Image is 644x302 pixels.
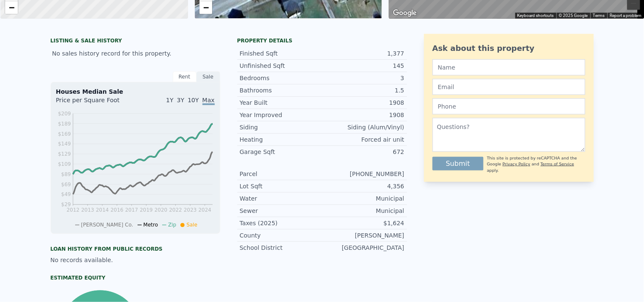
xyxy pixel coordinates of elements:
span: Metro [143,222,158,228]
div: Year Built [240,98,322,107]
button: Keyboard shortcuts [517,13,554,19]
input: Email [433,79,585,95]
a: Open this area in Google Maps (opens a new window) [391,8,419,19]
div: County [240,231,322,240]
div: Unfinished Sqft [240,62,322,70]
tspan: $49 [61,192,71,198]
div: Bedrooms [240,74,322,82]
div: Sale [197,71,220,82]
div: Bathrooms [240,86,322,95]
div: Heating [240,135,322,144]
input: Phone [433,98,585,115]
div: No sales history record for this property. [51,46,220,61]
span: Zip [168,222,176,228]
div: [PHONE_NUMBER] [322,170,405,178]
div: Year Improved [240,111,322,119]
tspan: 2013 [81,207,94,213]
div: Price per Square Foot [56,96,135,109]
div: 4,356 [322,182,405,190]
div: Parcel [240,170,322,178]
span: − [203,2,208,13]
div: $1,624 [322,219,405,227]
a: Terms of Service [541,162,574,166]
a: Privacy Policy [503,162,530,166]
tspan: $69 [61,182,71,187]
div: Finished Sqft [240,49,322,58]
div: 1908 [322,111,405,119]
div: 1,377 [322,49,405,58]
div: School District [240,243,322,252]
div: This site is protected by reCAPTCHA and the Google and apply. [487,155,585,173]
tspan: 2017 [125,207,138,213]
tspan: 2024 [198,207,211,213]
button: Submit [433,157,484,171]
span: − [9,2,14,13]
span: © 2025 Google [559,13,588,18]
tspan: $129 [58,151,71,157]
tspan: 2012 [66,207,79,213]
tspan: $29 [61,202,71,208]
div: [PERSON_NAME] [322,231,405,240]
tspan: $109 [58,161,71,167]
div: Houses Median Sale [56,87,215,96]
div: Siding (Alum/Vinyl) [322,123,405,131]
a: Report a problem [610,13,642,18]
span: [PERSON_NAME] Co. [81,222,133,228]
a: Zoom out [200,1,212,14]
tspan: 2019 [140,207,153,213]
div: Loan history from public records [51,246,220,252]
div: Estimated Equity [51,274,220,281]
tspan: $149 [58,141,71,147]
div: Property details [237,37,407,44]
input: Name [433,59,585,75]
div: Garage Sqft [240,148,322,156]
div: Municipal [322,207,405,215]
div: Lot Sqft [240,182,322,190]
div: 3 [322,74,405,82]
div: No records available. [51,256,220,264]
tspan: 2014 [96,207,109,213]
tspan: 2016 [110,207,124,213]
div: Ask about this property [433,42,585,54]
div: Forced air unit [322,135,405,144]
span: 3Y [177,97,184,103]
tspan: 2022 [169,207,182,213]
div: Siding [240,123,322,131]
tspan: 2020 [154,207,167,213]
tspan: $189 [58,121,71,127]
span: 1Y [166,97,173,103]
span: 10Y [188,97,199,103]
div: 1.5 [322,86,405,95]
a: Zoom out [5,1,18,14]
tspan: $169 [58,131,71,137]
div: Municipal [322,194,405,203]
span: Max [202,97,215,105]
div: Sewer [240,207,322,215]
div: 1908 [322,98,405,107]
div: Water [240,194,322,203]
tspan: 2023 [183,207,197,213]
a: Terms (opens in new tab) [593,13,605,18]
div: 145 [322,62,405,70]
img: Google [391,8,419,19]
div: 672 [322,148,405,156]
tspan: $89 [61,171,71,177]
div: LISTING & SALE HISTORY [51,37,220,46]
tspan: $209 [58,111,71,117]
span: Sale [186,222,197,228]
div: Rent [173,71,197,82]
div: [GEOGRAPHIC_DATA] [322,243,405,252]
div: Taxes (2025) [240,219,322,227]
